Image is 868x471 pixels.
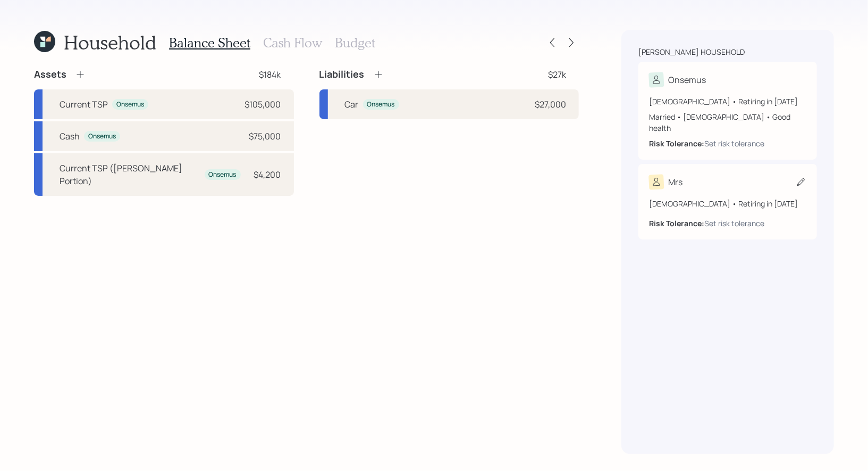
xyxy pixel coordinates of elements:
div: $75,000 [249,130,281,143]
div: Married • [DEMOGRAPHIC_DATA] • Good health [649,111,806,134]
div: Onsemus [88,132,116,141]
div: $184k [259,68,281,81]
div: Set risk tolerance [704,218,764,229]
div: [DEMOGRAPHIC_DATA] • Retiring in [DATE] [649,96,806,107]
h1: Household [64,31,156,54]
div: $105,000 [245,98,281,111]
div: [PERSON_NAME] household [638,47,745,57]
div: Cash [60,130,80,143]
div: $27k [548,68,566,81]
h3: Budget [335,35,375,51]
div: Onsemus [209,170,237,179]
div: Onsemus [668,73,706,86]
b: Risk Tolerance: [649,138,704,148]
div: [DEMOGRAPHIC_DATA] • Retiring in [DATE] [649,198,806,209]
div: Set risk tolerance [704,138,764,149]
div: $4,200 [254,168,281,181]
h3: Cash Flow [263,35,322,51]
h3: Balance Sheet [169,35,250,51]
div: Current TSP [60,98,108,111]
h4: Assets [34,69,66,80]
div: Onsemus [116,100,144,109]
div: Car [345,98,359,111]
div: $27,000 [535,98,566,111]
h4: Liabilities [319,69,365,80]
b: Risk Tolerance: [649,218,704,228]
div: Current TSP ([PERSON_NAME] Portion) [60,162,200,187]
div: Onsemus [367,100,395,109]
div: Mrs [668,176,682,188]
